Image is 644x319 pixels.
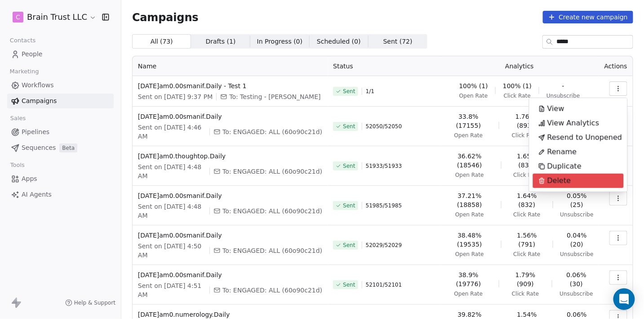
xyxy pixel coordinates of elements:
span: Resend to Unopened [547,132,622,143]
span: Delete [547,175,571,186]
div: Suggestions [533,102,624,188]
span: Duplicate [547,161,582,172]
span: View [547,103,564,114]
span: View Analytics [547,118,600,129]
span: Rename [547,147,577,157]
